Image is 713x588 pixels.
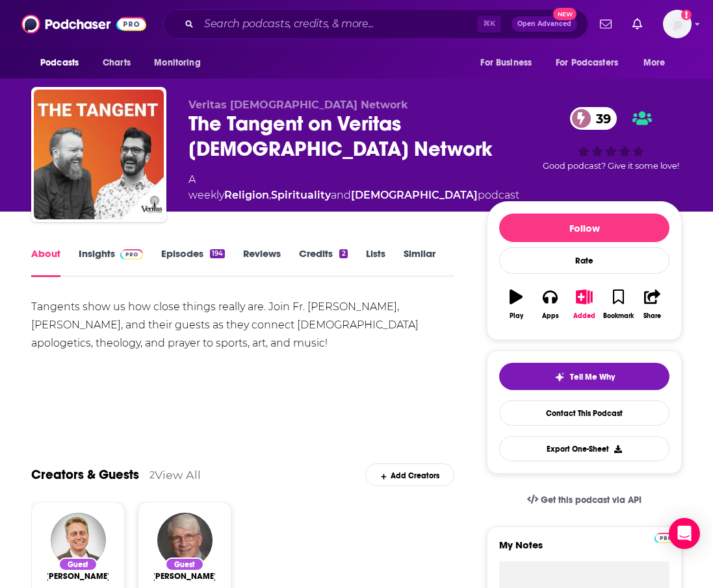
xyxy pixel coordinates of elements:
[669,518,700,549] div: Open Intercom Messenger
[145,51,217,75] button: open menu
[533,281,567,328] button: Apps
[243,247,281,277] a: Reviews
[634,51,682,75] button: open menu
[636,281,669,328] button: Share
[269,189,271,201] span: ,
[339,249,347,258] div: 2
[542,312,559,320] div: Apps
[477,16,501,32] span: ⌘ K
[553,8,577,20] span: New
[152,571,217,582] a: Ralph Martin
[31,51,96,75] button: open menu
[517,21,571,27] span: Open Advanced
[365,463,454,486] div: Add Creators
[45,571,110,582] a: John Bergsma
[188,172,519,203] div: A weekly podcast
[45,571,110,582] span: [PERSON_NAME]
[154,54,200,72] span: Monitoring
[161,247,225,277] a: Episodes194
[34,90,164,219] img: The Tangent on Veritas Catholic Network
[404,247,435,277] a: Similar
[79,247,143,277] a: InsightsPodchaser Pro
[643,54,666,72] span: More
[570,372,615,382] span: Tell Me Why
[556,54,618,72] span: For Podcasters
[499,363,669,390] button: tell me why sparkleTell Me Why
[103,54,131,72] span: Charts
[152,571,217,582] span: [PERSON_NAME]
[163,9,588,39] div: Search podcasts, credits, & more...
[210,249,225,258] div: 194
[541,495,642,506] span: Get this podcast via API
[499,214,669,242] button: Follow
[573,312,595,320] div: Added
[540,99,682,180] div: 39Good podcast? Give it some love!
[31,298,454,352] div: Tangents show us how close things really are. Join Fr. [PERSON_NAME], [PERSON_NAME], and their gu...
[351,189,478,201] a: [DEMOGRAPHIC_DATA]
[567,281,601,328] button: Added
[663,10,692,38] button: Show profile menu
[499,281,533,328] button: Play
[681,10,692,20] svg: Add a profile image
[601,281,635,328] button: Bookmark
[149,469,155,481] div: 2
[655,533,677,543] img: Podchaser Pro
[663,10,692,38] span: Logged in as shcarlos
[94,51,138,75] a: Charts
[480,54,532,72] span: For Business
[603,312,634,320] div: Bookmark
[58,557,97,571] div: Guest
[471,51,548,75] button: open menu
[51,513,106,568] img: John Bergsma
[595,13,617,35] a: Show notifications dropdown
[40,54,79,72] span: Podcasts
[499,539,669,561] label: My Notes
[510,312,523,320] div: Play
[512,16,577,32] button: Open AdvancedNew
[627,13,647,35] a: Show notifications dropdown
[663,10,692,38] img: User Profile
[271,189,331,201] a: Spirituality
[655,531,677,543] a: Pro website
[517,484,652,516] a: Get this podcast via API
[155,468,201,482] a: View All
[499,247,669,274] div: Rate
[499,400,669,426] a: Contact This Podcast
[31,247,60,277] a: About
[554,372,565,382] img: tell me why sparkle
[583,107,617,130] span: 39
[570,107,617,130] a: 39
[643,312,661,320] div: Share
[299,247,347,277] a: Credits2
[120,249,143,260] img: Podchaser Pro
[543,161,679,171] span: Good podcast? Give it some love!
[547,51,637,75] button: open menu
[31,467,139,483] a: Creators & Guests
[199,14,477,34] input: Search podcasts, credits, & more...
[157,513,213,568] img: Ralph Martin
[366,247,385,277] a: Lists
[499,436,669,461] button: Export One-Sheet
[224,189,269,201] a: Religion
[188,99,408,111] span: Veritas [DEMOGRAPHIC_DATA] Network
[331,189,351,201] span: and
[165,557,204,571] div: Guest
[21,12,146,36] img: Podchaser - Follow, Share and Rate Podcasts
